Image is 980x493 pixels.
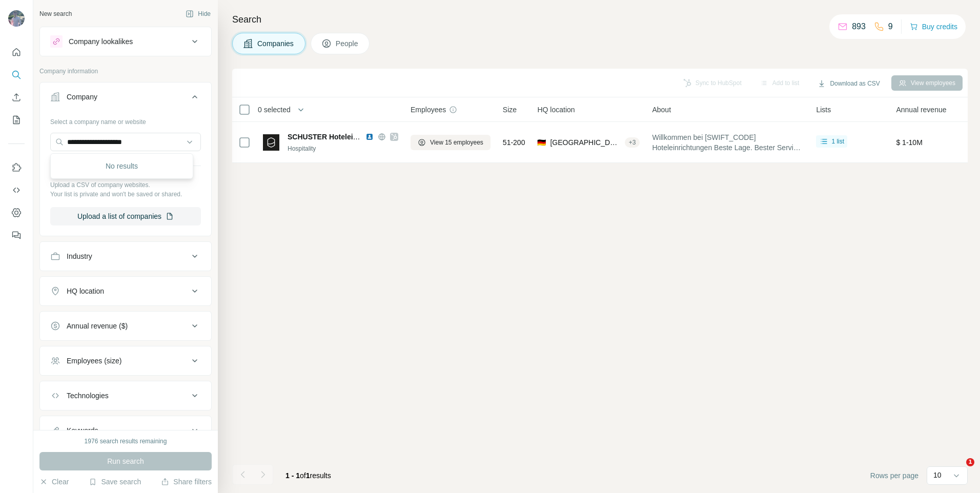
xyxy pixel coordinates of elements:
[8,203,25,222] button: Dashboard
[810,76,887,91] button: Download as CSV
[8,10,25,27] img: Avatar
[365,133,374,141] img: LinkedIn logo
[852,20,866,33] p: 893
[40,314,211,338] button: Annual revenue ($)
[39,9,72,18] div: New search
[652,132,804,153] span: Willkommen bei [SWIFT_CODE] Hoteleinrichtungen Beste Lage. Bester Service. Und eine Qualität, die...
[8,111,25,129] button: My lists
[50,180,201,190] p: Upload a CSV of company websites.
[67,356,121,366] div: Employees (size)
[50,113,201,127] div: Select a company name or website
[40,279,211,303] button: HQ location
[870,470,918,481] span: Rows per page
[232,12,968,27] h4: Search
[50,207,201,225] button: Upload a list of companies
[8,181,25,199] button: Use Surfe API
[306,471,310,480] span: 1
[888,20,893,33] p: 9
[67,92,97,102] div: Company
[263,134,279,151] img: Logo of SCHUSTER Hoteleinrichtungen
[537,137,546,148] span: 🇩🇪
[816,105,831,115] span: Lists
[39,477,69,487] button: Clear
[40,29,211,54] button: Company lookalikes
[503,137,525,148] span: 51-200
[67,321,128,331] div: Annual revenue ($)
[966,458,974,466] span: 1
[933,470,942,480] p: 10
[896,105,946,115] span: Annual revenue
[288,144,398,153] div: Hospitality
[896,138,922,147] span: $ 1-10M
[910,19,957,34] button: Buy credits
[178,6,218,22] button: Hide
[8,226,25,244] button: Feedback
[8,88,25,107] button: Enrich CSV
[161,477,212,487] button: Share filters
[50,190,201,199] p: Your list is private and won't be saved or shared.
[53,156,191,176] div: No results
[40,244,211,269] button: Industry
[625,138,640,147] div: + 3
[40,348,211,373] button: Employees (size)
[67,251,92,261] div: Industry
[300,471,306,480] span: of
[89,477,141,487] button: Save search
[85,437,167,446] div: 1976 search results remaining
[67,286,104,296] div: HQ location
[40,383,211,408] button: Technologies
[411,105,446,115] span: Employees
[8,66,25,84] button: Search
[537,105,575,115] span: HQ location
[67,425,98,436] div: Keywords
[285,471,300,480] span: 1 - 1
[336,38,359,49] span: People
[550,137,620,148] span: [GEOGRAPHIC_DATA], [GEOGRAPHIC_DATA]
[430,138,483,147] span: View 15 employees
[257,38,295,49] span: Companies
[67,391,109,401] div: Technologies
[652,105,671,115] span: About
[69,36,133,47] div: Company lookalikes
[285,471,331,480] span: results
[40,418,211,443] button: Keywords
[288,133,394,141] span: SCHUSTER Hoteleinrichtungen
[40,85,211,113] button: Company
[39,67,212,76] p: Company information
[8,43,25,61] button: Quick start
[945,458,970,483] iframe: Intercom live chat
[503,105,517,115] span: Size
[831,137,844,146] span: 1 list
[411,135,491,150] button: View 15 employees
[8,158,25,177] button: Use Surfe on LinkedIn
[258,105,291,115] span: 0 selected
